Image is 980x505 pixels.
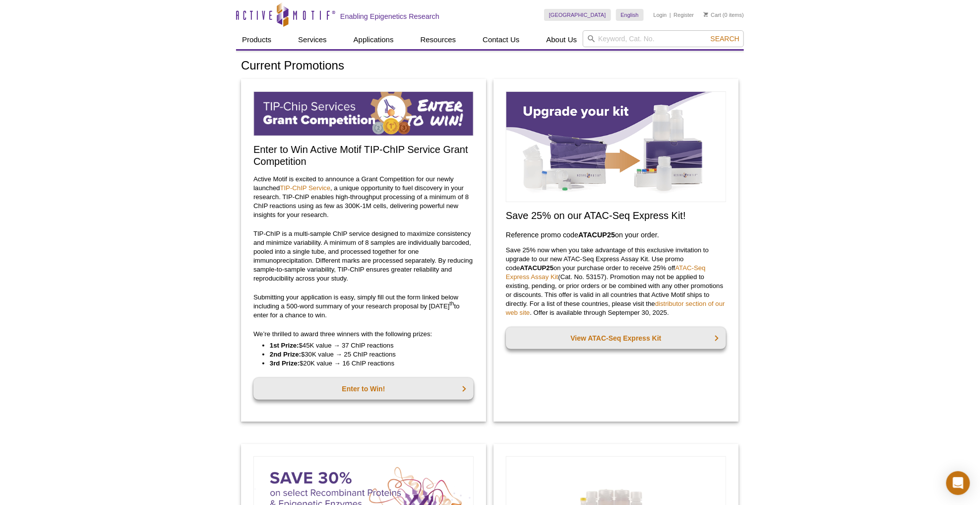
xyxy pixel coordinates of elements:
p: TIP-ChIP is a multi-sample ChIP service designed to maximize consistency and minimize variability... [253,229,474,283]
p: We’re thrilled to award three winners with the following prizes: [253,330,474,339]
a: TIP-ChIP Service [280,184,331,192]
a: Login [654,11,667,18]
div: Open Intercom Messenger [946,471,970,495]
a: Enter to Win! [253,378,474,400]
button: Search [708,34,742,43]
li: | [670,9,671,21]
a: Applications [348,30,400,49]
a: Register [674,11,694,18]
input: Keyword, Cat. No. [583,30,744,47]
li: $45K value → 37 ChIP reactions [270,341,464,350]
strong: 1st Prize: [270,342,299,349]
h3: Reference promo code on your order. [506,229,726,241]
strong: ATACUP25 [578,231,615,239]
li: $30K value → 25 ChIP reactions [270,350,464,359]
h2: Save 25% on our ATAC-Seq Express Kit! [506,210,726,221]
p: Save 25% now when you take advantage of this exclusive invitation to upgrade to our new ATAC-Seq ... [506,246,726,317]
a: View ATAC-Seq Express Kit [506,327,726,349]
a: Products [236,30,277,49]
strong: 2nd Prize: [270,351,301,358]
img: TIP-ChIP Service Grant Competition [253,91,474,136]
a: Services [292,30,333,49]
h2: Enabling Epigenetics Research [340,12,439,21]
h1: Current Promotions [241,59,739,73]
a: Resources [415,30,462,49]
img: Save on ATAC-Seq Express Assay Kit [506,91,726,202]
a: Contact Us [477,30,525,49]
a: Cart [704,11,721,18]
a: English [616,9,644,21]
img: Your Cart [704,12,708,17]
span: Search [711,35,739,43]
sup: th [450,300,454,306]
a: [GEOGRAPHIC_DATA] [544,9,611,21]
li: $20K value → 16 ChIP reactions [270,359,464,368]
h2: Enter to Win Active Motif TIP-ChIP Service Grant Competition [253,144,474,167]
p: Active Motif is excited to announce a Grant Competition for our newly launched , a unique opportu... [253,175,474,219]
a: distributor section of our web site [506,300,725,316]
strong: 3rd Prize: [270,360,300,367]
p: Submitting your application is easy, simply fill out the form linked below including a 500-word s... [253,293,474,320]
strong: ATACUP25 [520,264,554,272]
a: About Us [541,30,583,49]
li: (0 items) [704,9,744,21]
